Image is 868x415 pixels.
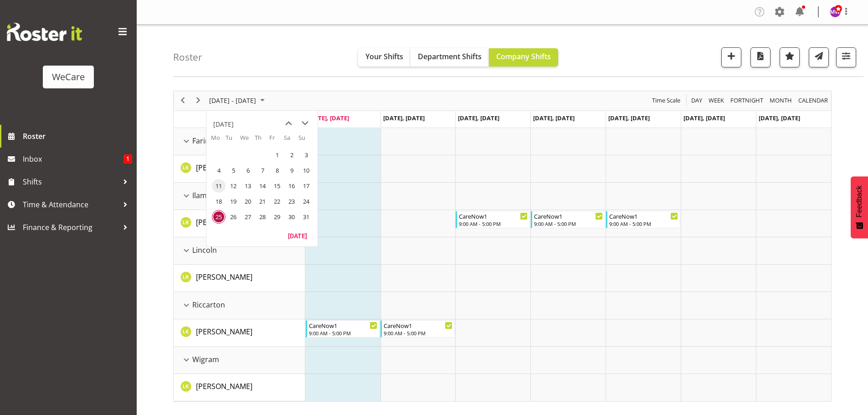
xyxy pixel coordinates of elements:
button: Month [797,95,830,106]
div: Liandy Kritzinger"s event - CareNow1 Begin From Monday, August 25, 2025 at 9:00:00 AM GMT+12:00 E... [306,320,380,338]
span: Lincoln [192,245,217,256]
span: Monday, August 4, 2025 [212,164,226,177]
span: Month [769,95,793,106]
button: Time Scale [651,95,682,106]
span: calendar [797,95,829,106]
button: Next [192,95,205,106]
td: Faringdon resource [174,128,305,155]
button: Add a new shift [721,47,741,67]
div: CareNow1 [309,321,378,330]
th: Su [298,133,313,147]
td: Liandy Kritzinger resource [174,155,305,183]
span: Thursday, August 7, 2025 [256,164,269,177]
span: Wednesday, August 20, 2025 [241,195,255,208]
span: [DATE], [DATE] [608,114,650,122]
span: Saturday, August 23, 2025 [285,195,298,208]
span: [PERSON_NAME] [196,381,252,391]
span: Inbox [23,152,123,166]
div: CareNow1 [384,321,452,330]
span: [DATE], [DATE] [759,114,800,122]
span: Roster [23,129,132,143]
div: CareNow1 [459,211,528,220]
h4: Roster [173,52,202,62]
a: [PERSON_NAME] [196,162,252,173]
button: Fortnight [729,95,765,106]
button: August 2025 [208,95,269,106]
span: Department Shifts [418,51,482,61]
div: August 25 - 31, 2025 [206,91,270,110]
div: 9:00 AM - 5:00 PM [459,220,528,227]
button: Feedback - Show survey [851,176,868,238]
span: [DATE], [DATE] [683,114,725,122]
img: Rosterit website logo [7,23,82,41]
span: Sunday, August 10, 2025 [299,164,313,177]
span: Monday, August 18, 2025 [212,195,226,208]
td: Liandy Kritzinger resource [174,319,305,347]
td: Ilam resource [174,183,305,210]
img: management-we-care10447.jpg [830,6,841,17]
div: 9:00 AM - 5:00 PM [609,220,678,227]
span: Fortnight [729,95,764,106]
td: Wigram resource [174,347,305,374]
button: Timeline Month [768,95,794,106]
span: Tuesday, August 19, 2025 [226,195,240,208]
button: Send a list of all shifts for the selected filtered period to all rostered employees. [809,47,829,67]
button: next month [297,115,313,132]
div: CareNow1 [534,211,603,220]
th: Th [255,133,269,147]
div: title [213,115,234,133]
span: Your Shifts [365,51,403,61]
span: Week [708,95,725,106]
div: 9:00 AM - 5:00 PM [309,329,378,337]
div: Liandy Kritzinger"s event - CareNow1 Begin From Friday, August 29, 2025 at 9:00:00 AM GMT+12:00 E... [606,211,680,228]
span: Sunday, August 3, 2025 [299,148,313,162]
span: [PERSON_NAME] [196,163,252,173]
button: Today [282,229,313,242]
span: Friday, August 29, 2025 [270,210,284,224]
span: [DATE], [DATE] [308,114,349,122]
span: Sunday, August 31, 2025 [299,210,313,224]
div: WeCare [52,70,85,84]
span: [DATE], [DATE] [533,114,575,122]
div: 9:00 AM - 5:00 PM [534,220,603,227]
span: Day [690,95,703,106]
span: Wigram [192,354,219,365]
button: previous month [280,115,297,132]
span: Thursday, August 28, 2025 [256,210,269,224]
span: Time & Attendance [23,198,118,211]
span: Wednesday, August 13, 2025 [241,179,255,193]
span: Thursday, August 14, 2025 [256,179,269,193]
div: Liandy Kritzinger"s event - CareNow1 Begin From Wednesday, August 27, 2025 at 9:00:00 AM GMT+12:0... [456,211,530,228]
a: [PERSON_NAME] [196,326,252,337]
th: Fr [269,133,284,147]
div: CareNow1 [609,211,678,220]
button: Timeline Week [707,95,726,106]
button: Download a PDF of the roster according to the set date range. [750,47,770,67]
div: 9:00 AM - 5:00 PM [384,329,452,337]
span: Faringdon [192,135,227,146]
table: Timeline Week of August 25, 2025 [305,128,831,401]
button: Timeline Day [690,95,704,106]
span: [PERSON_NAME] [196,327,252,337]
span: Saturday, August 2, 2025 [285,148,298,162]
a: [PERSON_NAME] [196,217,252,228]
button: Company Shifts [489,48,558,67]
span: Sunday, August 17, 2025 [299,179,313,193]
td: Liandy Kritzinger resource [174,265,305,292]
span: 1 [123,154,132,164]
span: Sunday, August 24, 2025 [299,195,313,208]
span: Riccarton [192,299,225,310]
span: Finance & Reporting [23,220,118,234]
span: Saturday, August 30, 2025 [285,210,298,224]
span: [DATE] - [DATE] [208,95,257,106]
div: next period [190,91,206,110]
th: Tu [226,133,240,147]
span: Monday, August 11, 2025 [212,179,226,193]
div: Liandy Kritzinger"s event - CareNow1 Begin From Tuesday, August 26, 2025 at 9:00:00 AM GMT+12:00 ... [380,320,455,338]
td: Lincoln resource [174,237,305,265]
a: [PERSON_NAME] [196,272,252,282]
td: Liandy Kritzinger resource [174,210,305,237]
div: Liandy Kritzinger"s event - CareNow1 Begin From Thursday, August 28, 2025 at 9:00:00 AM GMT+12:00... [531,211,605,228]
span: Friday, August 1, 2025 [270,148,284,162]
